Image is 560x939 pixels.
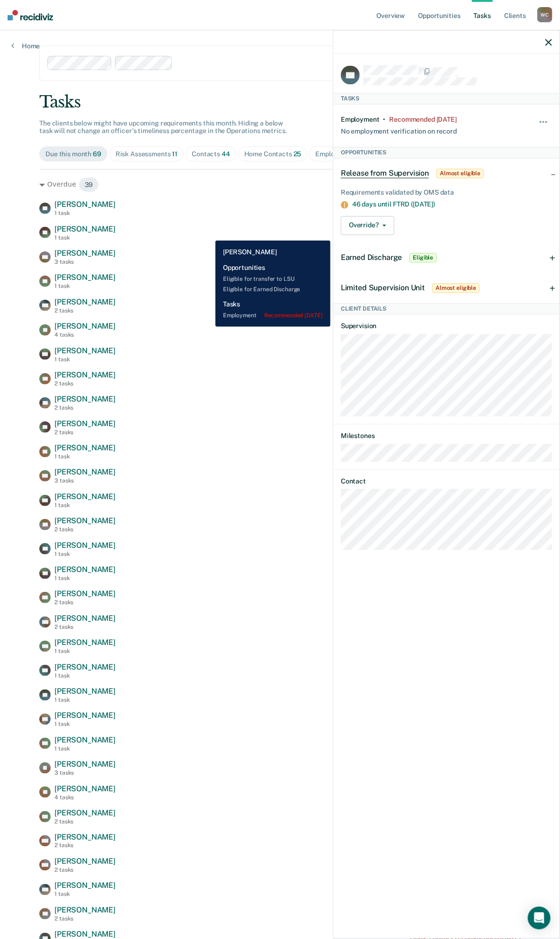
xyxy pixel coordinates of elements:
span: Almost eligible [436,169,484,179]
div: 2 tasks [54,526,116,533]
span: [PERSON_NAME] [54,273,116,282]
span: [PERSON_NAME] [54,492,116,501]
span: Eligible [409,253,436,262]
div: 2 tasks [54,380,116,387]
div: • [383,116,386,124]
span: [PERSON_NAME] [54,200,116,209]
span: The clients below might have upcoming requirements this month. Hiding a below task will not chang... [39,119,287,135]
span: [PERSON_NAME] [54,419,116,428]
div: Tasks [333,93,560,104]
div: 1 task [54,575,116,581]
div: 2 tasks [54,307,116,314]
span: [PERSON_NAME] [54,638,116,647]
span: [PERSON_NAME] [54,906,116,915]
dt: Contact [341,477,552,485]
span: [PERSON_NAME] [54,516,116,525]
dt: Supervision [341,322,552,331]
div: Opportunities [333,147,560,158]
div: Due this month [45,150,101,158]
div: 4 tasks [54,331,116,338]
div: Employment Verification [315,150,400,158]
div: Recommended 6 years ago [389,116,456,124]
div: 2 tasks [54,429,116,436]
span: [PERSON_NAME] [54,589,116,598]
div: 1 task [54,648,116,654]
div: 2 tasks [54,818,116,825]
div: 1 task [54,891,116,898]
dt: Milestones [341,432,552,440]
span: [PERSON_NAME] [54,881,116,890]
div: Open Intercom Messenger [528,907,551,930]
div: Earned DischargeEligible [333,242,560,273]
span: [PERSON_NAME] [54,541,116,550]
span: [PERSON_NAME] [54,808,116,817]
div: 2 tasks [54,404,116,411]
span: Almost eligible [432,283,480,293]
div: No employment verification on record [341,124,457,135]
div: 2 tasks [54,842,116,849]
div: 1 task [54,210,116,216]
div: 1 task [54,234,116,241]
span: Limited Supervision Unit [341,283,425,292]
span: [PERSON_NAME] [54,249,116,258]
div: Release from SupervisionAlmost eligible [333,159,560,189]
span: [PERSON_NAME] [54,614,116,623]
div: 1 task [54,551,116,557]
div: 2 tasks [54,599,116,606]
span: [PERSON_NAME] [54,370,116,379]
div: 46 days until FTRD ([DATE]) [352,200,552,208]
img: Recidiviz [8,10,53,20]
span: [PERSON_NAME] [54,930,116,939]
span: Release from Supervision [341,169,429,179]
div: 1 task [54,697,116,703]
span: [PERSON_NAME] [54,346,116,355]
div: 1 task [54,502,116,509]
div: Employment [341,116,380,124]
div: Limited Supervision UnitAlmost eligible [333,273,560,303]
span: 44 [222,150,230,158]
span: [PERSON_NAME] [54,662,116,671]
span: 11 [172,150,178,158]
button: Override? [341,216,394,235]
div: 3 tasks [54,477,116,484]
div: 3 tasks [54,769,116,776]
span: [PERSON_NAME] [54,297,116,306]
span: [PERSON_NAME] [54,760,116,769]
a: Home [11,42,40,50]
span: 39 [79,177,99,192]
span: [PERSON_NAME] [54,857,116,866]
div: Home Contacts [244,150,302,158]
div: 2 tasks [54,867,116,874]
span: [PERSON_NAME] [54,832,116,841]
div: 2 tasks [54,916,116,922]
div: 3 tasks [54,259,116,265]
div: Contacts [192,150,230,158]
div: Client Details [333,303,560,314]
div: 1 task [54,283,116,289]
span: [PERSON_NAME] [54,394,116,403]
div: 2 tasks [54,624,116,630]
div: Overdue [39,177,521,192]
div: 1 task [54,721,116,727]
div: Requirements validated by OMS data [341,189,552,197]
span: [PERSON_NAME] [54,443,116,452]
span: [PERSON_NAME] [54,687,116,696]
div: 1 task [54,453,116,460]
span: [PERSON_NAME] [54,224,116,233]
span: [PERSON_NAME] [54,784,116,793]
span: [PERSON_NAME] [54,322,116,331]
span: [PERSON_NAME] [54,467,116,476]
div: 4 tasks [54,794,116,801]
span: [PERSON_NAME] [54,565,116,574]
div: 1 task [54,745,116,752]
span: 25 [293,150,302,158]
div: Risk Assessments [116,150,178,158]
div: 1 task [54,672,116,679]
div: 1 task [54,356,116,363]
span: [PERSON_NAME] [54,735,116,744]
span: [PERSON_NAME] [54,711,116,720]
div: Tasks [39,92,521,112]
div: W C [537,7,552,22]
span: 69 [93,150,101,158]
span: Earned Discharge [341,253,402,262]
